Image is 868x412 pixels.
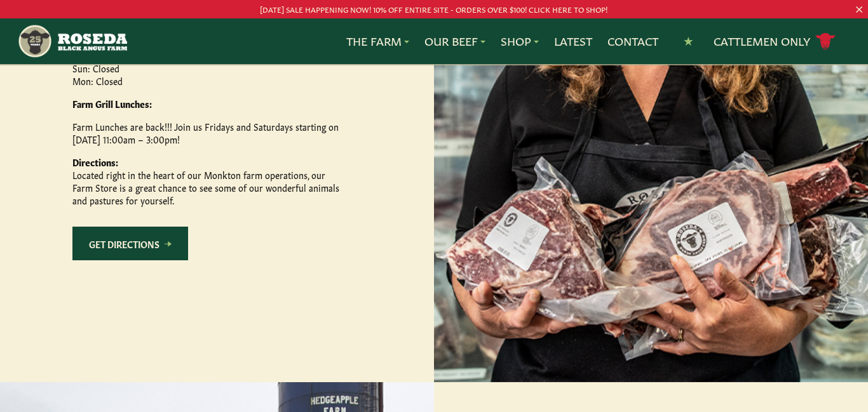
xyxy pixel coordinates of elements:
[72,227,188,260] a: Get Directions
[72,120,339,145] p: Farm Lunches are back!!! Join us Fridays and Saturdays starting on [DATE] 11:00am – 3:00pm!
[424,33,485,50] a: Our Beef
[346,33,409,50] a: The Farm
[17,23,127,59] img: https://roseda.com/wp-content/uploads/2021/05/roseda-25-header.png
[72,97,152,110] strong: Farm Grill Lunches:
[43,3,824,16] p: [DATE] SALE HAPPENING NOW! 10% OFF ENTIRE SITE - ORDERS OVER $100! CLICK HERE TO SHOP!
[714,30,836,53] a: Cattlemen Only
[501,33,539,50] a: Shop
[554,33,592,50] a: Latest
[72,156,339,206] p: Located right in the heart of our Monkton farm operations, our Farm Store is a great chance to se...
[72,156,118,168] strong: Directions:
[607,33,658,50] a: Contact
[17,18,850,64] nav: Main Navigation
